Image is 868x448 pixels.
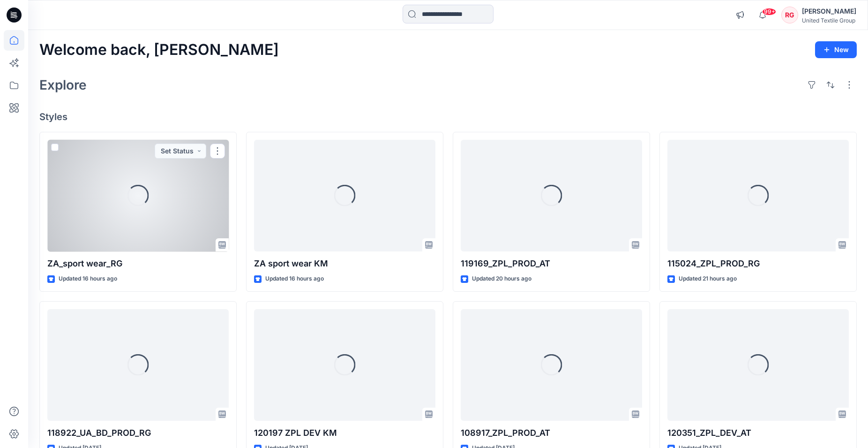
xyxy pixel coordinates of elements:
p: Updated 20 hours ago [472,274,531,284]
div: [PERSON_NAME] [802,6,856,17]
div: United Textile Group [802,17,856,24]
div: RG [781,7,798,23]
h2: Explore [39,77,87,92]
p: 119169_ZPL_PROD_AT [461,257,642,270]
p: Updated 16 hours ago [59,274,117,284]
p: ZA sport wear KM [254,257,435,270]
h4: Styles [39,111,857,122]
p: 115024_ZPL_PROD_RG [667,257,849,270]
p: 108917_ZPL_PROD_AT [461,426,642,440]
p: 118922_UA_BD_PROD_RG [47,426,229,440]
p: Updated 21 hours ago [679,274,737,284]
p: 120197 ZPL DEV KM [254,426,435,440]
h2: Welcome back, [PERSON_NAME] [39,41,279,59]
button: New [815,41,857,58]
span: 99+ [762,8,776,15]
p: 120351_ZPL_DEV_AT [667,426,849,440]
p: ZA_sport wear_RG [47,257,229,270]
p: Updated 16 hours ago [265,274,324,284]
